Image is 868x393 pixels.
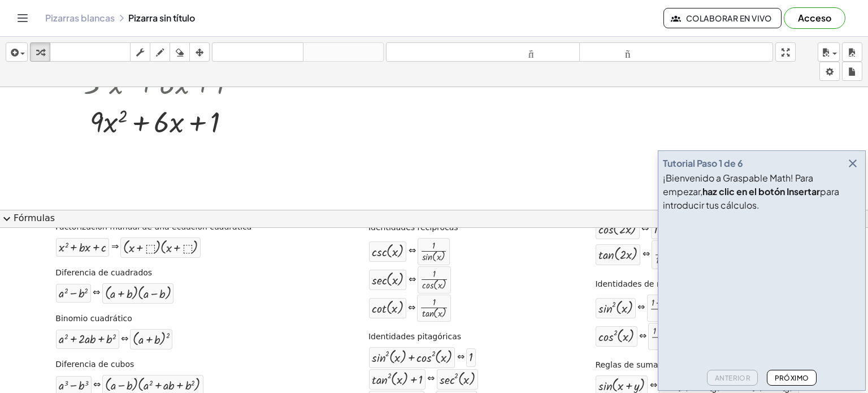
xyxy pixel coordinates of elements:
font: tamaño_del_formato [582,47,770,58]
font: ⇔ [650,378,657,392]
font: ⇔ [408,301,415,315]
font: ⇒ [111,240,119,254]
font: ⇔ [641,222,649,236]
font: ⇔ [637,300,645,314]
font: Fórmulas [14,213,55,223]
font: Identidades de medio ángulo [595,279,710,288]
font: Binomio cuadrático [55,314,132,323]
font: ⇔ [427,372,435,386]
font: Pizarras blancas [45,12,115,24]
font: deshacer [215,47,301,58]
font: Identidades pitagóricas [368,332,461,341]
font: Próximo [775,374,809,382]
button: rehacer [303,42,384,62]
button: teclado [50,42,131,62]
font: ⇔ [457,350,465,364]
font: Colaborar en vivo [686,13,772,23]
button: deshacer [212,42,303,62]
font: Acceso [798,12,831,24]
font: ⇔ [643,247,650,261]
button: tamaño_del_formato [386,42,580,62]
font: Reglas de suma trigonométrica [595,360,719,369]
font: ⇔ [121,332,128,346]
font: haz clic en el botón Insertar [702,185,820,197]
font: Identidades recíprocas [368,223,458,232]
font: Tutorial Paso 1 de 6 [663,157,743,169]
font: rehacer [306,47,381,58]
font: Factorización manual de una ecuación cuadrática [55,222,251,231]
button: Cambiar navegación [14,9,32,27]
font: ¡Bienvenido a Graspable Math! Para empezar, [663,172,813,197]
button: tamaño_del_formato [579,42,773,62]
font: ⇔ [639,329,646,343]
font: tamaño_del_formato [389,47,577,58]
font: teclado [53,47,128,58]
font: ⇔ [409,273,416,287]
button: Próximo [767,370,816,386]
font: ⇔ [93,286,100,300]
button: Acceso [784,7,845,29]
a: Pizarras blancas [45,12,115,24]
font: ⇔ [93,378,101,392]
font: Diferencia de cubos [55,360,134,369]
button: Colaborar en vivo [663,8,782,28]
font: ⇔ [409,244,416,258]
font: Diferencia de cuadrados [55,268,152,277]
